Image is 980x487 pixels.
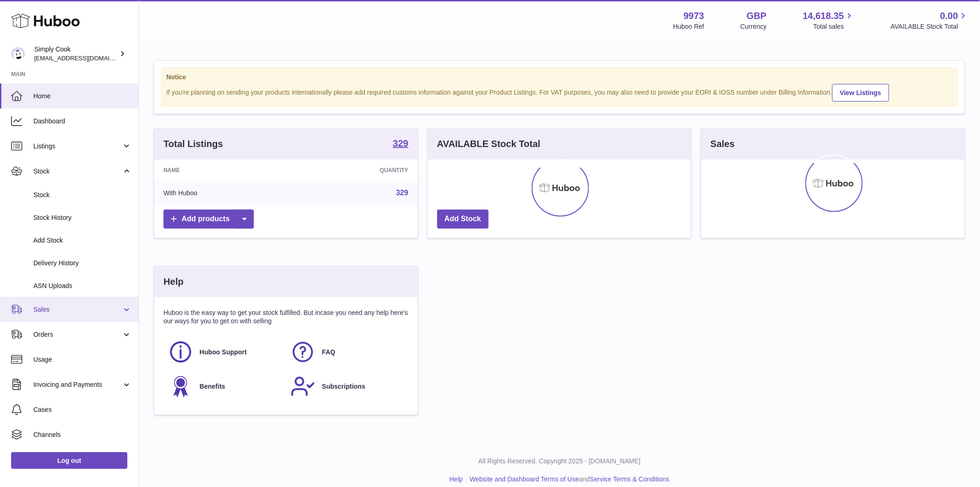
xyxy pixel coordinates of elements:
div: Currency [741,22,767,31]
a: Website and Dashboard Terms of Use [470,475,579,483]
span: Usage [33,355,132,364]
span: Huboo Support [200,348,247,357]
h3: Help [163,276,183,288]
span: Listings [33,142,122,151]
div: Simply Cook [34,45,118,63]
a: Help [450,475,463,483]
span: [EMAIL_ADDRESS][DOMAIN_NAME] [34,54,136,62]
span: 0.00 [940,10,958,22]
span: Dashboard [33,117,132,126]
div: Huboo Ref [673,22,704,31]
img: internalAdmin-9973@internal.huboo.com [11,47,25,61]
a: Service Terms & Conditions [590,475,670,483]
p: Huboo is the easy way to get your stock fulfilled. But incase you need any help here's our ways f... [163,308,408,326]
span: Stock [33,191,132,199]
span: Total sales [813,22,854,31]
span: Delivery History [33,259,132,268]
span: ASN Uploads [33,282,132,290]
a: View Listings [832,84,889,102]
strong: Notice [166,73,953,82]
h3: Sales [710,138,735,150]
a: Log out [11,452,127,469]
th: Quantity [293,160,418,181]
th: Name [154,160,293,181]
a: FAQ [290,340,403,365]
strong: 329 [393,139,408,148]
span: Add Stock [33,236,132,245]
span: Home [33,92,132,101]
span: FAQ [322,348,335,357]
p: All Rights Reserved. Copyright 2025 - [DOMAIN_NAME] [146,457,973,466]
a: Huboo Support [168,340,281,365]
a: 329 [393,139,408,150]
a: 329 [396,189,408,197]
span: Subscriptions [322,382,365,391]
a: Add Stock [437,210,489,229]
div: If you're planning on sending your products internationally please add required customs informati... [166,83,953,102]
span: Sales [33,305,122,314]
li: and [466,475,669,484]
span: 14,618.35 [803,10,844,22]
span: Invoicing and Payments [33,380,122,389]
a: Add products [163,210,254,229]
span: Stock History [33,213,132,222]
strong: 9973 [684,10,704,22]
h3: AVAILABLE Stock Total [437,138,540,150]
span: AVAILABLE Stock Total [891,22,969,31]
span: Channels [33,430,132,439]
a: 14,618.35 Total sales [803,10,854,31]
h3: Total Listings [163,138,223,150]
span: Stock [33,167,122,176]
span: Cases [33,405,132,414]
span: Orders [33,330,122,339]
a: 0.00 AVAILABLE Stock Total [891,10,969,31]
td: With Huboo [154,181,293,205]
span: Benefits [200,382,225,391]
a: Benefits [168,374,281,399]
strong: GBP [747,10,766,22]
a: Subscriptions [290,374,403,399]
